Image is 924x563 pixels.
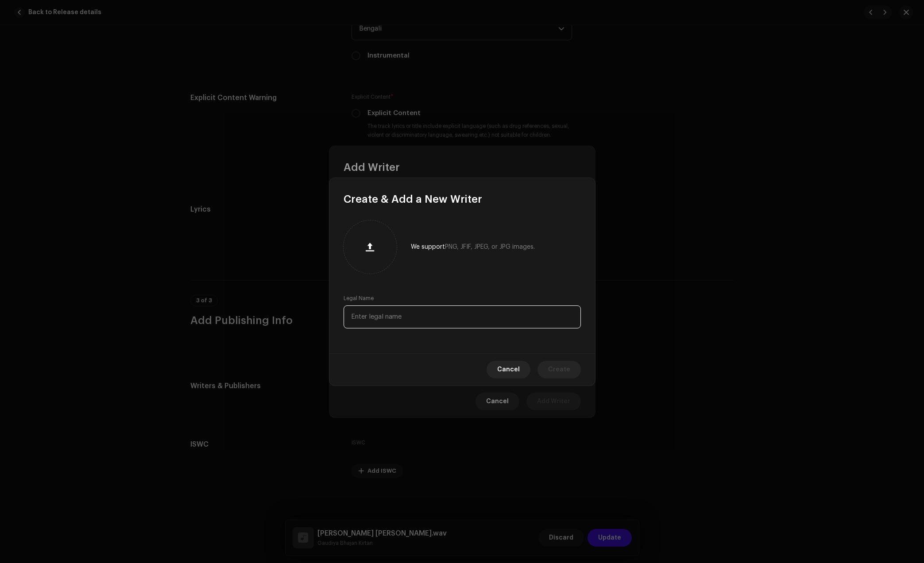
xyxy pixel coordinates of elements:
button: Cancel [487,361,530,378]
span: Create [548,361,570,378]
label: Legal Name [344,295,374,302]
span: Cancel [497,361,520,378]
div: We support [411,243,535,251]
span: PNG, JFIF, JPEG, or JPG images. [445,244,535,250]
button: Create [537,361,581,378]
input: Enter legal name [344,305,581,328]
span: Create & Add a New Writer [344,192,482,206]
